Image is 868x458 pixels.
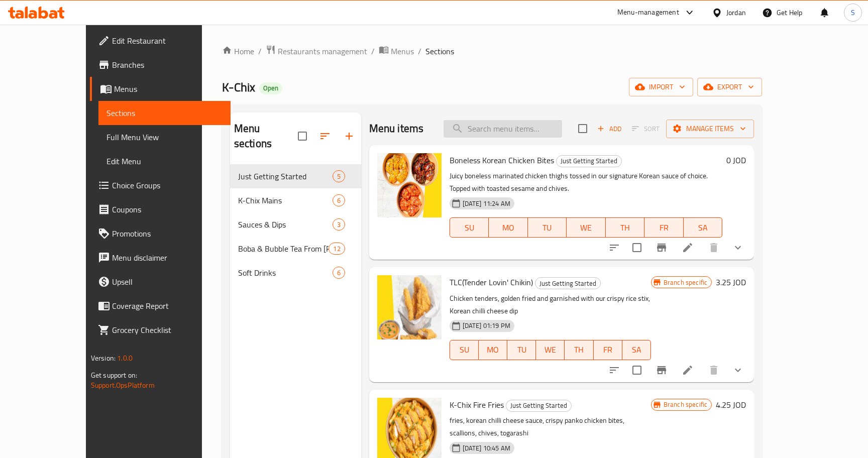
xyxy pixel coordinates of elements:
button: TU [528,217,567,238]
span: Manage items [674,123,746,135]
div: items [333,218,345,231]
svg: Show Choices [732,364,744,376]
div: items [333,267,345,279]
button: delete [702,236,726,260]
a: Restaurants management [266,45,367,58]
span: Soft Drinks [238,267,333,279]
span: Add [596,123,623,135]
button: Add section [337,124,361,148]
span: K-Chix Fire Fries [450,397,504,412]
span: Boba & Bubble Tea From [PERSON_NAME] [238,243,329,255]
span: TU [511,342,532,357]
li: / [418,45,421,57]
div: items [333,170,345,182]
div: Jordan [726,7,746,18]
p: fries, korean chilli cheese sauce, crispy panko chicken bites, scallions, chives, togarashi [450,414,651,439]
button: SU [450,340,479,360]
span: Select section first [625,121,666,137]
span: SA [626,342,647,357]
button: TU [507,340,536,360]
h6: 0 JOD [726,153,746,167]
p: Chicken tenders, golden fried and garnished with our crispy rice stix, Korean chilli cheese dip [450,292,651,317]
span: Menu disclaimer [112,252,223,264]
span: Restaurants management [278,45,367,57]
span: Full Menu View [106,131,223,143]
span: Boneless Korean Chicken Bites [450,153,554,168]
a: Grocery Checklist [90,318,231,342]
a: Edit Menu [98,149,231,173]
nav: Menu sections [230,160,361,289]
span: TU [532,220,563,235]
span: Edit Menu [106,155,223,167]
button: SA [622,340,651,360]
button: import [629,78,693,96]
a: Promotions [90,221,231,246]
a: Coupons [90,197,231,221]
span: SU [454,342,475,357]
input: search [444,120,562,138]
button: sort-choices [602,358,626,382]
span: Coverage Report [112,300,223,312]
a: Menus [379,45,414,58]
span: MO [493,220,524,235]
span: TH [610,220,641,235]
button: Manage items [666,120,754,138]
button: delete [702,358,726,382]
a: Home [222,45,254,57]
div: Open [259,82,282,94]
div: Boba & Bubble Tea From Zhu [238,243,329,255]
div: Boba & Bubble Tea From [PERSON_NAME]12 [230,237,361,261]
span: 3 [333,220,345,230]
div: Just Getting Started [556,155,622,167]
span: 1.0.0 [117,352,133,365]
span: export [705,81,754,93]
button: TH [565,340,593,360]
span: K-Chix Mains [238,194,333,206]
span: Promotions [112,227,223,240]
span: Coupons [112,203,223,215]
a: Coverage Report [90,294,231,318]
a: Full Menu View [98,125,231,149]
span: Just Getting Started [506,400,571,411]
button: Branch-specific-item [649,236,674,260]
span: MO [483,342,503,357]
span: Get support on: [91,369,137,382]
span: Menus [391,45,414,57]
button: MO [479,340,507,360]
span: import [637,81,685,93]
span: [DATE] 11:24 AM [459,199,514,208]
span: TLC(Tender Lovin' Chikin) [450,275,533,290]
img: TLC(Tender Lovin' Chikin) [377,275,442,339]
span: S [851,7,855,18]
span: Open [259,84,282,92]
a: Choice Groups [90,173,231,197]
span: Sauces & Dips [238,218,333,231]
span: Select to update [626,360,647,381]
div: Just Getting Started5 [230,164,361,188]
button: WE [567,217,606,238]
h6: 3.25 JOD [716,275,746,289]
span: WE [571,220,602,235]
span: Choice Groups [112,179,223,191]
span: Branches [112,59,223,71]
button: SU [450,217,489,238]
p: Juicy boneless marinated chicken thighs tossed in our signature Korean sauce of choice. Topped wi... [450,170,722,195]
span: Edit Restaurant [112,35,223,47]
div: Soft Drinks6 [230,261,361,285]
button: show more [726,358,750,382]
span: 12 [329,244,344,254]
h2: Menu items [369,121,424,136]
span: 6 [333,268,345,278]
span: FR [648,220,680,235]
span: [DATE] 10:45 AM [459,443,514,453]
h6: 4.25 JOD [716,398,746,412]
button: Branch-specific-item [649,358,674,382]
li: / [258,45,262,57]
span: 5 [333,172,345,181]
button: FR [594,340,622,360]
button: FR [644,217,684,238]
a: Branches [90,53,231,77]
